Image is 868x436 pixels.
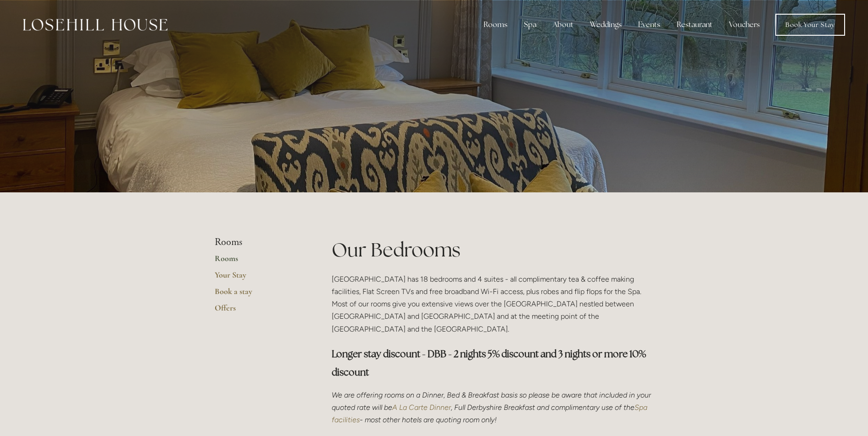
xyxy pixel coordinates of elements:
[545,16,581,34] div: About
[332,273,653,335] p: [GEOGRAPHIC_DATA] has 18 bedrooms and 4 suites - all complimentary tea & coffee making facilities...
[722,16,767,34] a: Vouchers
[583,16,629,34] div: Weddings
[215,270,302,286] a: Your Stay
[451,403,634,412] em: , Full Derbyshire Breakfast and complimentary use of the
[392,403,451,412] a: A La Carte Dinner
[476,16,515,34] div: Rooms
[215,286,302,303] a: Book a stay
[215,253,302,270] a: Rooms
[517,16,544,34] div: Spa
[360,415,497,424] em: - most other hotels are quoting room only!
[215,303,302,319] a: Offers
[23,19,167,31] img: Losehill House
[332,348,648,378] strong: Longer stay discount - DBB - 2 nights 5% discount and 3 nights or more 10% discount
[332,236,653,263] h1: Our Bedrooms
[631,16,668,34] div: Events
[215,236,302,248] li: Rooms
[332,391,653,412] em: We are offering rooms on a Dinner, Bed & Breakfast basis so please be aware that included in your...
[775,14,845,36] a: Book Your Stay
[669,16,720,34] div: Restaurant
